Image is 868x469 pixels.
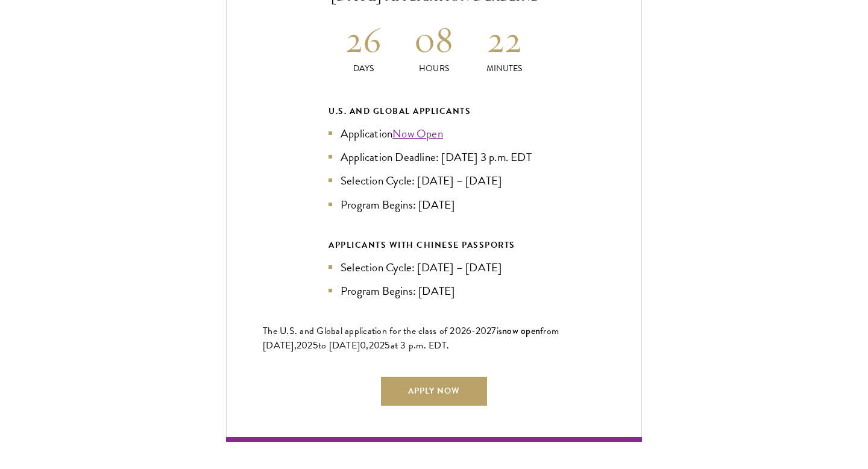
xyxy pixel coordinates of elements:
[329,104,539,119] div: U.S. and Global Applicants
[391,338,450,353] span: at 3 p.m. EDT.
[491,324,496,338] span: 7
[366,338,368,353] span: ,
[329,172,539,189] li: Selection Cycle: [DATE] – [DATE]
[381,377,487,406] a: Apply Now
[466,324,471,338] span: 6
[329,125,539,142] li: Application
[399,62,470,75] p: Hours
[329,259,539,276] li: Selection Cycle: [DATE] – [DATE]
[497,324,503,338] span: is
[502,324,540,338] span: now open
[329,238,539,253] div: APPLICANTS WITH CHINESE PASSPORTS
[329,17,399,62] h2: 26
[469,17,539,62] h2: 22
[263,324,559,353] span: from [DATE],
[329,62,399,75] p: Days
[369,338,385,353] span: 202
[385,338,390,353] span: 5
[318,338,360,353] span: to [DATE]
[399,17,470,62] h2: 08
[469,62,539,75] p: Minutes
[329,148,539,166] li: Application Deadline: [DATE] 3 p.m. EDT
[392,125,443,142] a: Now Open
[329,196,539,213] li: Program Begins: [DATE]
[329,282,539,300] li: Program Begins: [DATE]
[297,338,313,353] span: 202
[471,324,491,338] span: -202
[360,338,366,353] span: 0
[313,338,318,353] span: 5
[263,324,466,338] span: The U.S. and Global application for the class of 202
